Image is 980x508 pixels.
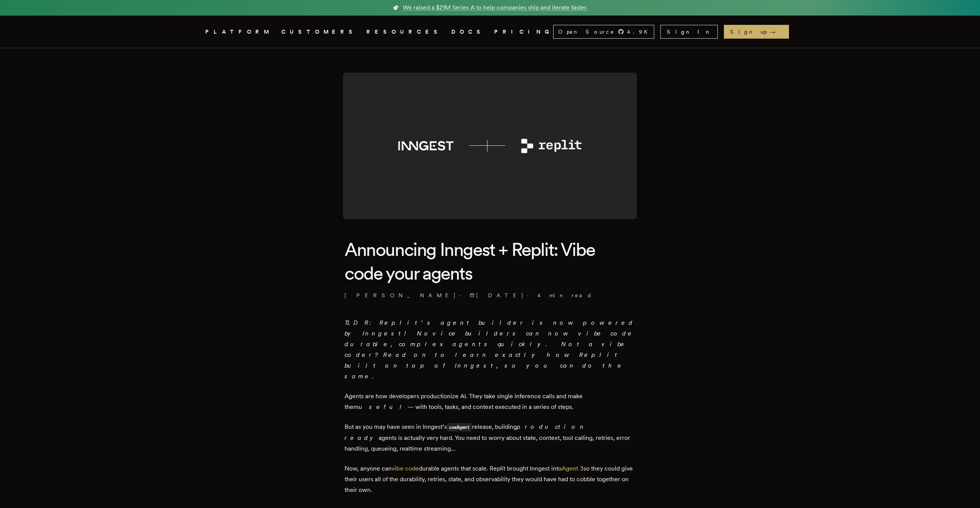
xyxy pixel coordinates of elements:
em: production ready [345,423,586,441]
button: PLATFORM [205,27,272,37]
a: Sign In [660,25,718,39]
p: Now, anyone can durable agents that scale. Replit brought Inngest into so they could give their u... [345,463,635,495]
em: TLDR: Replit’s agent builder is now powered by Inngest! Novice builders can now vibe code durable... [345,319,635,380]
span: 4.9 K [627,28,652,36]
span: Open Source [558,28,615,36]
a: CUSTOMERS [281,27,357,37]
a: [PERSON_NAME] [345,291,456,299]
p: But as you may have seen in Inngest’s release, building agents is actually very hard. You need to... [345,422,635,454]
img: Featured image for Announcing Inngest + Replit: Vibe code your agents blog post [343,73,637,219]
span: [DATE] [470,291,524,299]
span: 4 min read [537,291,592,299]
a: PRICING [494,27,553,37]
span: → [770,28,783,36]
h1: Announcing Inngest + Replit: Vibe code your agents [345,238,635,285]
nav: Global [184,16,796,48]
p: Agents are how developers productionize AI. They take single inference calls and make them — with... [345,391,635,412]
a: Sign up [724,25,789,39]
button: RESOURCES [366,27,442,37]
code: useAgent [447,423,472,431]
a: Agent 3 [562,465,583,472]
a: vibe code [392,465,419,472]
a: DOCS [451,27,485,37]
em: useful [359,403,407,410]
span: We raised a $21M Series A to help companies ship and iterate faster. [403,3,588,12]
p: · · [345,291,635,299]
